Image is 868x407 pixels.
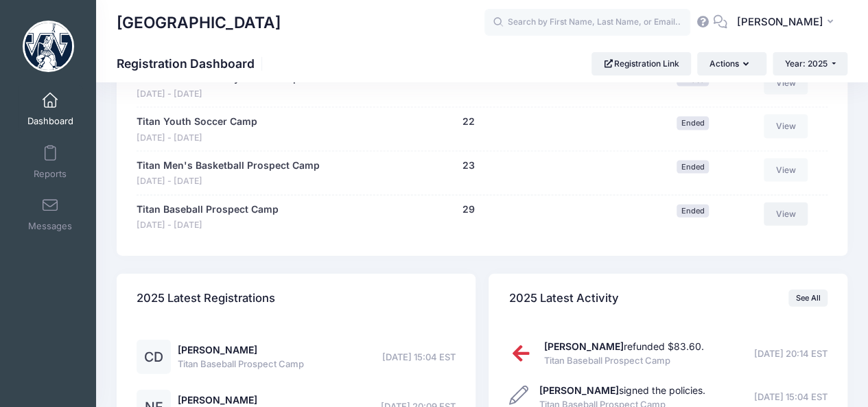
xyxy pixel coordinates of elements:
[28,221,72,233] span: Messages
[764,115,808,138] a: View
[736,14,823,30] span: [PERSON_NAME]
[137,175,320,188] span: [DATE] - [DATE]
[137,115,257,129] a: Titan Youth Soccer Camp
[677,161,709,174] span: Ended
[137,159,320,173] a: Titan Men's Basketball Prospect Camp
[484,9,690,36] input: Search by First Name, Last Name, or Email...
[137,132,257,145] span: [DATE] - [DATE]
[27,116,73,128] span: Dashboard
[754,347,828,361] span: [DATE] 20:14 EST
[137,88,299,101] span: [DATE] - [DATE]
[677,117,709,130] span: Ended
[544,354,704,368] span: Titan Baseball Prospect Camp
[544,340,704,352] a: [PERSON_NAME]refunded $83.60.
[764,159,808,182] a: View
[754,391,828,404] span: [DATE] 15:04 EST
[697,52,766,75] button: Actions
[788,290,828,306] a: See All
[137,219,279,232] span: [DATE] - [DATE]
[178,394,257,406] a: [PERSON_NAME]
[677,205,709,218] span: Ended
[773,52,847,75] button: Year: 2025
[137,279,275,318] h4: 2025 Latest Registrations
[462,202,474,217] button: 29
[727,7,847,38] button: [PERSON_NAME]
[539,384,619,396] strong: [PERSON_NAME]
[18,138,83,186] a: Reports
[23,21,74,72] img: Westminster College
[137,340,171,374] div: CD
[18,190,83,238] a: Messages
[117,56,266,71] h1: Registration Dashboard
[137,352,171,364] a: CD
[591,52,691,75] a: Registration Link
[509,279,619,318] h4: 2025 Latest Activity
[785,58,828,69] span: Year: 2025
[178,358,304,371] span: Titan Baseball Prospect Camp
[462,159,474,173] button: 23
[382,351,456,364] span: [DATE] 15:04 EST
[539,384,705,396] a: [PERSON_NAME]signed the policies.
[462,115,474,129] button: 22
[178,344,257,356] a: [PERSON_NAME]
[117,7,281,38] h1: [GEOGRAPHIC_DATA]
[764,202,808,226] a: View
[764,71,808,95] a: View
[137,202,279,217] a: Titan Baseball Prospect Camp
[34,168,67,180] span: Reports
[544,340,624,352] strong: [PERSON_NAME]
[18,85,83,133] a: Dashboard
